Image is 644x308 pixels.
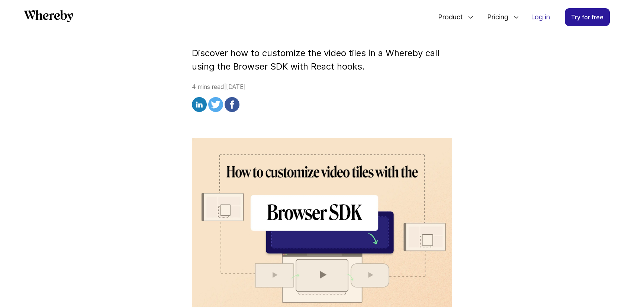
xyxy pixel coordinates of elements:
[480,5,510,29] span: Pricing
[192,97,207,112] img: linkedin
[192,46,452,73] p: Discover how to customize the video tiles in a Whereby call using the Browser SDK with React hooks.
[225,97,239,112] img: facebook
[208,97,223,112] img: twitter
[431,5,465,29] span: Product
[24,10,73,25] a: Whereby
[565,8,610,26] a: Try for free
[24,10,73,22] svg: Whereby
[192,82,452,114] div: 4 mins read | [DATE]
[525,9,556,26] a: Log in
